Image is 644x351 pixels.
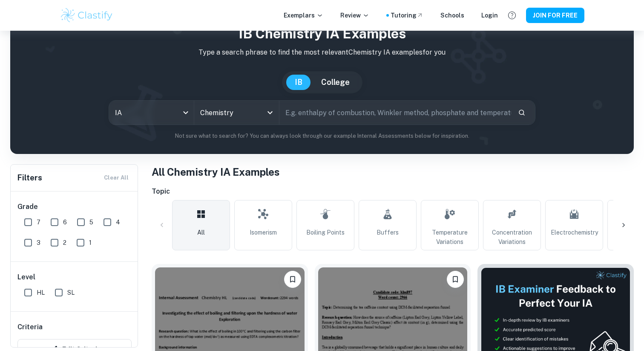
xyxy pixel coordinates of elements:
[63,218,67,227] span: 6
[17,172,42,184] h6: Filters
[284,11,323,20] p: Exemplars
[17,132,627,140] p: Not sure what to search for? You can always look through our example Internal Assessments below f...
[286,75,311,90] button: IB
[37,238,40,247] span: 3
[17,23,627,44] h1: IB Chemistry IA examples
[313,75,358,90] button: College
[425,228,475,247] span: Temperature Variations
[279,101,511,125] input: E.g. enthalpy of combustion, Winkler method, phosphate and temperature...
[515,105,529,120] button: Search
[37,288,45,297] span: HL
[109,101,194,125] div: IA
[391,11,423,20] a: Tutoring
[116,218,120,227] span: 4
[505,8,519,23] button: Help and Feedback
[17,47,627,58] p: Type a search phrase to find the most relevant Chemistry IA examples for you
[17,272,132,282] h6: Level
[152,186,634,197] h6: Topic
[440,11,464,20] a: Schools
[481,11,498,20] a: Login
[37,218,40,227] span: 7
[551,228,598,237] span: Electrochemistry
[17,202,132,212] h6: Grade
[306,228,345,237] span: Boiling Points
[67,288,75,297] span: SL
[526,8,584,23] button: JOIN FOR FREE
[250,228,277,237] span: Isomerism
[89,238,92,247] span: 1
[63,238,66,247] span: 2
[340,11,369,20] p: Review
[89,218,93,227] span: 5
[197,228,205,237] span: All
[60,7,114,24] img: Clastify logo
[17,322,43,332] h6: Criteria
[487,228,537,247] span: Concentration Variations
[264,107,276,119] button: Open
[152,164,634,180] h1: All Chemistry IA Examples
[284,271,301,288] button: Please log in to bookmark exemplars
[447,271,464,288] button: Please log in to bookmark exemplars
[377,228,399,237] span: Buffers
